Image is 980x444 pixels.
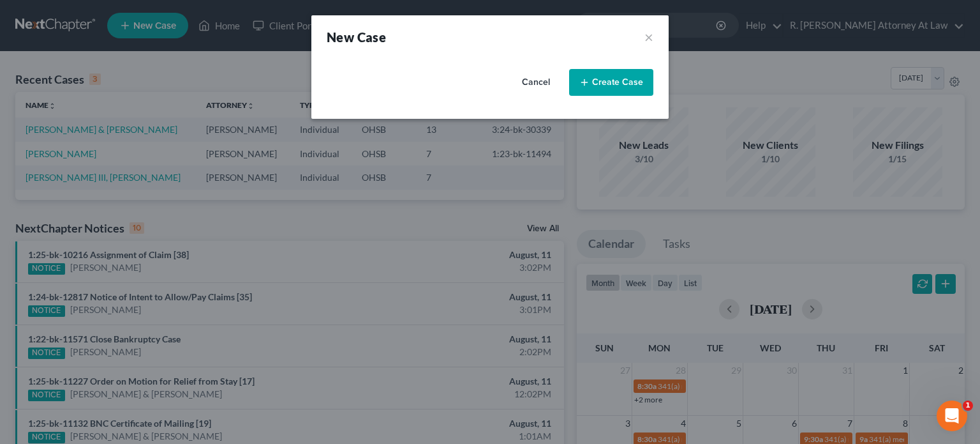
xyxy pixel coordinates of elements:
iframe: Intercom live chat [937,401,967,431]
span: 1 [963,401,973,411]
button: Cancel [508,70,564,95]
button: × [644,28,653,46]
button: Create Case [569,69,653,96]
strong: New Case [327,29,386,45]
